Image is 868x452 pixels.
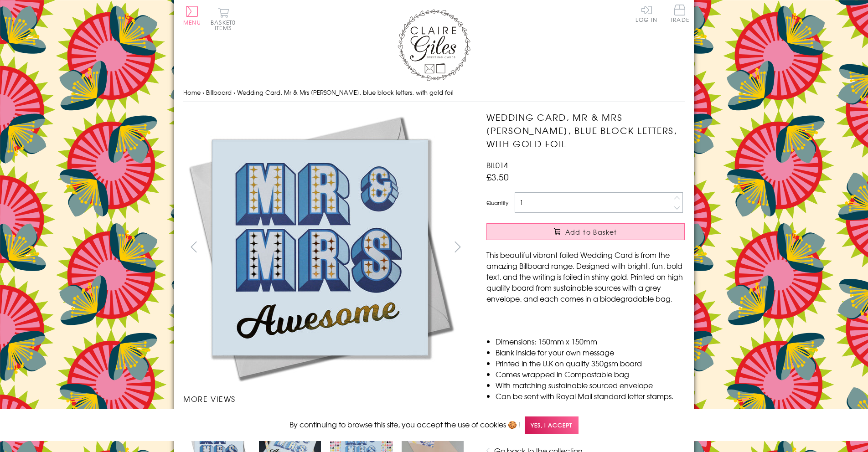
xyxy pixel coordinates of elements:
[211,7,236,31] button: Basket0 items
[215,18,236,32] span: 0 items
[496,358,685,369] li: Printed in the U.K on quality 350gsm board
[398,9,470,81] img: Claire Giles Greetings Cards
[202,88,204,97] span: ›
[486,111,685,150] h1: Wedding Card, Mr & Mrs [PERSON_NAME], blue block letters, with gold foil
[486,249,685,304] p: This beautiful vibrant foiled Wedding Card is from the amazing Billboard range. Designed with bri...
[670,5,689,22] span: Trade
[635,5,657,22] a: Log In
[237,88,454,97] span: Wedding Card, Mr & Mrs [PERSON_NAME], blue block letters, with gold foil
[183,88,201,97] a: Home
[486,170,509,183] span: £3.50
[496,390,685,401] li: Can be sent with Royal Mail standard letter stamps.
[183,111,457,384] img: Wedding Card, Mr & Mrs Awesome, blue block letters, with gold foil
[183,83,685,102] nav: breadcrumbs
[183,6,201,25] button: Menu
[496,336,685,347] li: Dimensions: 150mm x 150mm
[183,393,468,404] h3: More views
[525,416,579,434] span: Yes, I accept
[206,88,232,97] a: Billboard
[670,5,689,24] a: Trade
[448,236,468,257] button: next
[496,347,685,358] li: Blank inside for your own message
[233,88,235,97] span: ›
[183,18,201,26] span: Menu
[496,369,685,380] li: Comes wrapped in Compostable bag
[486,199,508,207] label: Quantity
[565,227,617,236] span: Add to Basket
[486,159,508,170] span: BIL014
[183,236,204,257] button: prev
[486,223,685,240] button: Add to Basket
[496,380,685,390] li: With matching sustainable sourced envelope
